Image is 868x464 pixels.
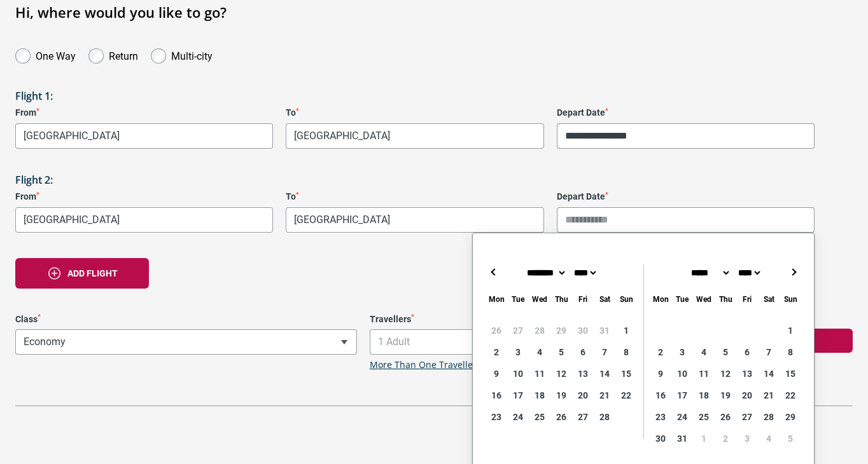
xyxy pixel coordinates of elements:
[16,124,272,148] span: Melbourne, Australia
[572,385,594,406] div: 20
[550,385,572,406] div: 19
[507,341,529,363] div: 3
[671,406,693,428] div: 24
[650,406,671,428] div: 23
[507,292,529,307] div: Tuesday
[736,363,758,385] div: 13
[758,406,780,428] div: 28
[286,207,543,233] span: Melbourne, Australia
[529,292,550,307] div: Wednesday
[693,385,715,406] div: 18
[550,320,572,341] div: 29
[715,406,736,428] div: 26
[715,385,736,406] div: 19
[15,207,273,233] span: Osaka, Japan
[286,208,543,232] span: Melbourne, Australia
[370,329,711,355] span: 1 Adult
[550,406,572,428] div: 26
[758,428,780,449] div: 4
[715,363,736,385] div: 12
[671,428,693,449] div: 31
[615,292,637,307] div: Sunday
[557,191,815,202] label: Depart Date
[758,341,780,363] div: 7
[758,385,780,406] div: 21
[370,314,711,325] label: Travellers
[693,292,715,307] div: Wednesday
[15,314,357,325] label: Class
[15,123,273,149] span: Melbourne, Australia
[370,360,480,371] a: More Than One Traveller?
[486,264,501,280] button: ←
[715,292,736,307] div: Thursday
[507,385,529,406] div: 17
[671,341,693,363] div: 3
[594,385,615,406] div: 21
[693,341,715,363] div: 4
[693,363,715,385] div: 11
[486,385,507,406] div: 16
[486,363,507,385] div: 9
[572,406,594,428] div: 27
[529,385,550,406] div: 18
[594,363,615,385] div: 14
[550,363,572,385] div: 12
[15,329,357,355] span: Economy
[615,385,637,406] div: 22
[486,406,507,428] div: 23
[15,258,149,289] button: Add flight
[615,341,637,363] div: 8
[736,292,758,307] div: Friday
[529,341,550,363] div: 4
[550,341,572,363] div: 5
[594,406,615,428] div: 28
[486,320,507,341] div: 26
[529,363,550,385] div: 11
[650,292,671,307] div: Monday
[15,107,273,118] label: From
[286,124,543,148] span: Tokyo, Japan
[486,341,507,363] div: 2
[671,385,693,406] div: 17
[671,292,693,307] div: Tuesday
[786,264,801,280] button: →
[572,341,594,363] div: 6
[529,406,550,428] div: 25
[780,320,801,341] div: 1
[594,292,615,307] div: Saturday
[557,107,815,118] label: Depart Date
[736,406,758,428] div: 27
[15,174,853,186] h3: Flight 2:
[758,292,780,307] div: Saturday
[15,4,853,20] h1: Hi, where would you like to go?
[615,320,637,341] div: 1
[736,428,758,449] div: 3
[286,107,543,118] label: To
[780,428,801,449] div: 5
[594,320,615,341] div: 31
[758,363,780,385] div: 14
[109,47,138,62] label: Return
[736,341,758,363] div: 6
[171,47,213,62] label: Multi-city
[507,320,529,341] div: 27
[529,320,550,341] div: 28
[693,428,715,449] div: 1
[286,191,543,202] label: To
[715,341,736,363] div: 5
[650,341,671,363] div: 2
[736,385,758,406] div: 20
[507,406,529,428] div: 24
[36,47,76,62] label: One Way
[650,385,671,406] div: 16
[15,191,273,202] label: From
[671,363,693,385] div: 10
[370,330,711,354] span: 1 Adult
[16,208,272,232] span: Osaka, Japan
[507,363,529,385] div: 10
[780,341,801,363] div: 8
[650,428,671,449] div: 30
[16,330,356,354] span: Economy
[15,90,853,102] h3: Flight 1:
[286,123,543,149] span: Tokyo, Japan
